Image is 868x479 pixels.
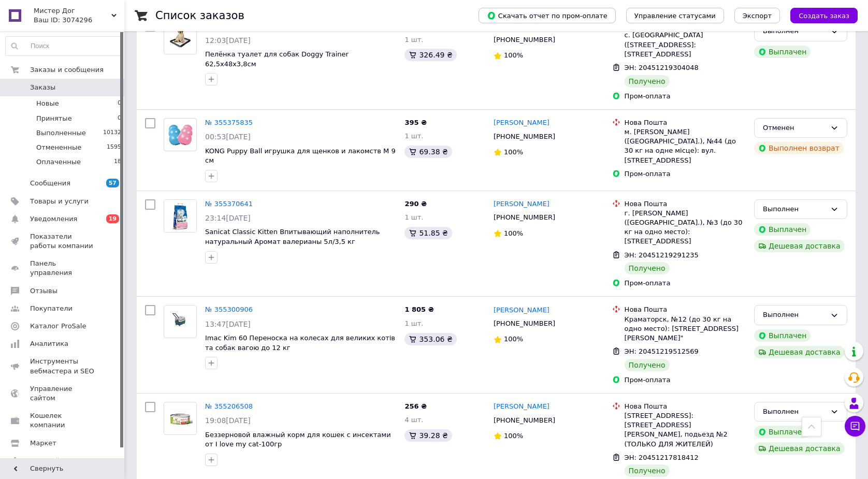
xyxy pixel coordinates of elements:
[30,232,96,251] span: Показатели работы компании
[504,335,523,343] span: 100%
[205,133,251,141] span: 00:53[DATE]
[625,209,746,246] div: г. [PERSON_NAME] ([GEOGRAPHIC_DATA].), №3 (до 30 кг на одно место): [STREET_ADDRESS]
[404,146,452,158] div: 69.38 ₴
[743,12,772,20] span: Экспорт
[404,36,423,43] span: 1 шт.
[205,306,253,313] a: № 355300906
[494,306,549,315] a: [PERSON_NAME]
[754,442,845,455] div: Дешевая доставка
[626,8,724,23] button: Управление статусами
[491,211,557,224] div: [PHONE_NUMBER]
[404,200,427,208] span: 290 ₴
[164,26,196,50] img: Фото товару
[106,214,119,223] span: 19
[404,402,427,410] span: 256 ₴
[168,402,193,434] img: Фото товару
[205,200,253,208] a: № 355370641
[36,143,81,152] span: Отмененные
[30,411,96,430] span: Кошелек компании
[763,407,826,417] div: Выполнен
[106,179,119,187] span: 57
[30,456,68,466] span: Настройки
[118,114,121,123] span: 0
[164,199,197,233] a: Фото товару
[205,50,349,68] a: Пелёнка туалет для собак Doggy Trainer 62,5х48х3,8см
[754,329,811,342] div: Выплачен
[487,11,607,20] span: Скачать отчет по пром-оплате
[30,179,70,188] span: Сообщения
[763,204,826,215] div: Выполнен
[107,143,121,152] span: 1595
[491,33,557,47] div: [PHONE_NUMBER]
[36,99,59,108] span: Новые
[504,432,523,440] span: 100%
[625,118,746,127] div: Нова Пошта
[799,12,849,20] span: Создать заказ
[30,439,56,448] span: Маркет
[164,311,196,332] img: Фото товару
[625,465,670,477] div: Получено
[205,334,395,352] span: Imac Kim 60 Переноска на колесах для великих котів та собак вагою до 12 кг
[30,65,104,75] span: Заказы и сообщения
[625,75,670,88] div: Получено
[504,51,523,59] span: 100%
[404,306,433,313] span: 1 805 ₴
[494,199,549,209] a: [PERSON_NAME]
[404,132,423,140] span: 1 шт.
[205,402,253,410] a: № 355206508
[404,213,423,221] span: 1 шт.
[625,127,746,165] div: м. [PERSON_NAME] ([GEOGRAPHIC_DATA].), №44 (до 30 кг на одне місце): вул. [STREET_ADDRESS]
[625,31,746,59] div: с. [GEOGRAPHIC_DATA] ([STREET_ADDRESS]: [STREET_ADDRESS]
[404,320,423,327] span: 1 шт.
[625,262,670,274] div: Получено
[625,169,746,179] div: Пром-оплата
[625,305,746,314] div: Нова Пошта
[625,454,699,461] span: ЭН: 20451217818412
[6,37,122,55] input: Поиск
[754,142,844,154] div: Выполнен возврат
[754,223,811,236] div: Выплачен
[780,11,858,19] a: Создать заказ
[491,317,557,330] div: [PHONE_NUMBER]
[205,214,251,222] span: 23:14[DATE]
[205,147,396,165] a: KONG Puppy Ball игрушка для щенков и лакомств M 9 см
[30,357,96,375] span: Инструменты вебмастера и SEO
[754,240,845,252] div: Дешевая доставка
[36,157,81,167] span: Оплаченные
[845,416,865,437] button: Чат с покупателем
[205,416,251,425] span: 19:08[DATE]
[504,148,523,156] span: 100%
[205,320,251,328] span: 13:47[DATE]
[36,128,86,138] span: Выполненные
[625,279,746,288] div: Пром-оплата
[30,197,89,206] span: Товары и услуги
[30,214,77,224] span: Уведомления
[205,228,380,245] a: Sanicat Classic Kitten Впитывающий наполнитель натуральный Аромат валерианы 5л/3,5 кг
[763,123,826,134] div: Отменен
[118,99,121,108] span: 0
[625,375,746,385] div: Пром-оплата
[494,402,549,412] a: [PERSON_NAME]
[30,304,73,313] span: Покупатели
[491,414,557,427] div: [PHONE_NUMBER]
[504,229,523,237] span: 100%
[30,259,96,278] span: Панель управления
[404,416,423,424] span: 4 шт.
[164,123,196,147] img: Фото товару
[625,411,746,449] div: [STREET_ADDRESS]: [STREET_ADDRESS][PERSON_NAME], подьезд №2 (ТОЛЬКО ДЛЯ ЖИТЕЛЕЙ)
[155,9,244,22] h1: Список заказов
[36,114,72,123] span: Принятые
[754,346,845,358] div: Дешевая доставка
[494,118,549,128] a: [PERSON_NAME]
[205,119,253,126] a: № 355375835
[625,359,670,371] div: Получено
[625,251,699,259] span: ЭН: 20451219291235
[479,8,616,23] button: Скачать отчет по пром-оплате
[763,310,826,321] div: Выполнен
[30,339,68,349] span: Аналитика
[205,431,391,448] a: Беззерновой влажный корм для кошек с инсектами от I love my cat-100гр
[625,92,746,101] div: Пром-оплата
